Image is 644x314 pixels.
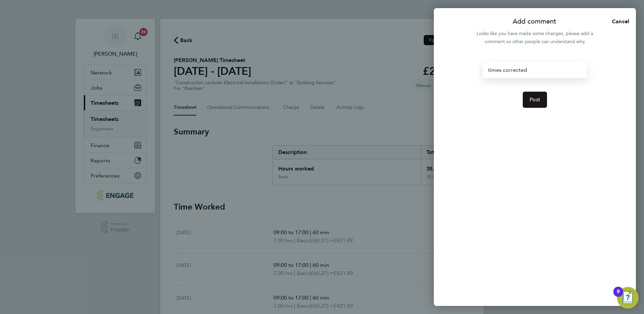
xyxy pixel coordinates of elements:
button: Post [523,92,547,108]
button: Open Resource Center, 9 new notifications [617,287,639,309]
button: Cancel [601,15,636,28]
span: Cancel [610,18,629,25]
div: Looks like you have made some changes, please add a comment so other people can understand why. [473,30,597,46]
p: Add comment [513,17,556,26]
span: Post [529,96,541,103]
div: 9 [617,292,620,301]
div: times corrected [483,62,587,78]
